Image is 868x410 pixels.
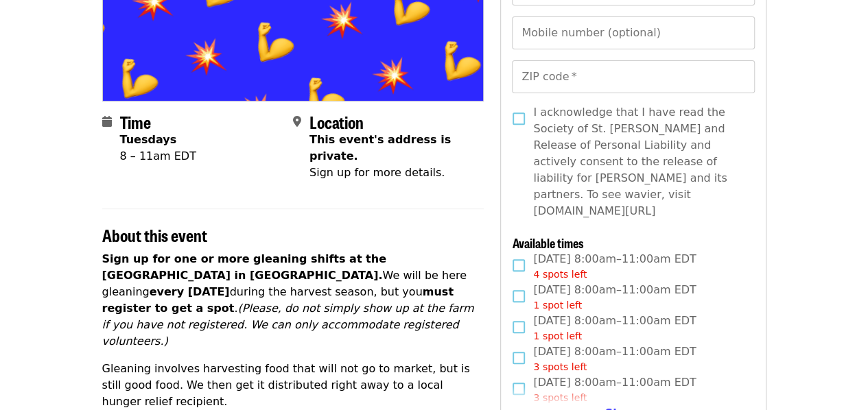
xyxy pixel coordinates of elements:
span: I acknowledge that I have read the Society of St. [PERSON_NAME] and Release of Personal Liability... [533,104,743,219]
input: ZIP code [512,60,754,93]
strong: Sign up for one or more gleaning shifts at the [GEOGRAPHIC_DATA] in [GEOGRAPHIC_DATA]. [102,252,386,282]
span: [DATE] 8:00am–11:00am EDT [533,251,696,282]
span: This event's address is private. [309,133,451,162]
p: Gleaning involves harvesting food that will not go to market, but is still good food. We then get... [102,361,484,410]
div: 8 – 11am EDT [120,148,196,165]
span: 1 spot left [533,330,582,341]
strong: every [DATE] [150,285,230,298]
span: [DATE] 8:00am–11:00am EDT [533,313,696,343]
span: 3 spots left [533,361,587,372]
i: calendar icon [102,115,112,128]
span: 3 spots left [533,392,587,403]
strong: must register to get a spot [102,285,454,315]
span: 4 spots left [533,269,587,280]
span: Time [120,110,151,134]
span: 1 spot left [533,300,582,311]
span: Available times [512,234,583,252]
em: (Please, do not simply show up at the farm if you have not registered. We can only accommodate re... [102,302,474,348]
span: Location [309,110,364,134]
span: [DATE] 8:00am–11:00am EDT [533,343,696,374]
input: Mobile number (optional) [512,16,754,49]
span: About this event [102,223,207,247]
span: Sign up for more details. [309,166,445,179]
strong: Tuesdays [120,133,177,146]
span: [DATE] 8:00am–11:00am EDT [533,282,696,313]
i: map-marker-alt icon [293,115,301,128]
p: We will be here gleaning during the harvest season, but you . [102,251,484,350]
span: [DATE] 8:00am–11:00am EDT [533,374,696,405]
